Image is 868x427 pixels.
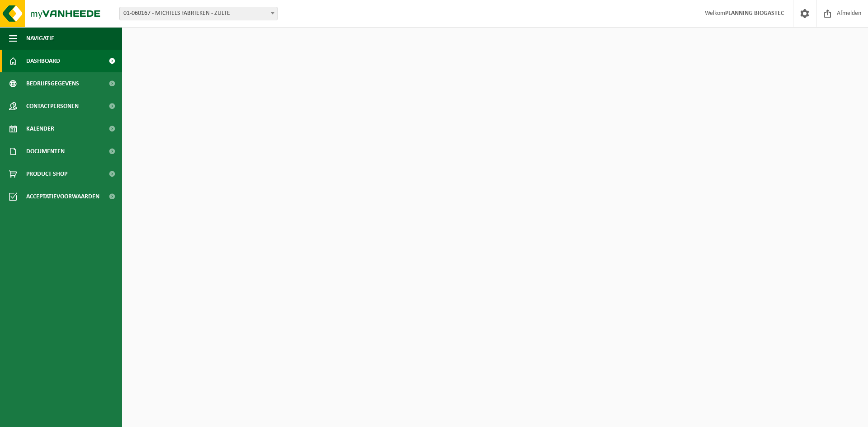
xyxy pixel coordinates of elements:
[26,50,60,72] span: Dashboard
[119,7,278,20] span: 01-060167 - MICHIELS FABRIEKEN - ZULTE
[26,163,67,185] span: Product Shop
[26,72,79,95] span: Bedrijfsgegevens
[26,185,99,208] span: Acceptatievoorwaarden
[26,117,54,140] span: Kalender
[725,10,784,17] strong: PLANNING BIOGASTEC
[26,27,54,50] span: Navigatie
[26,95,79,117] span: Contactpersonen
[26,140,65,163] span: Documenten
[120,7,277,20] span: 01-060167 - MICHIELS FABRIEKEN - ZULTE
